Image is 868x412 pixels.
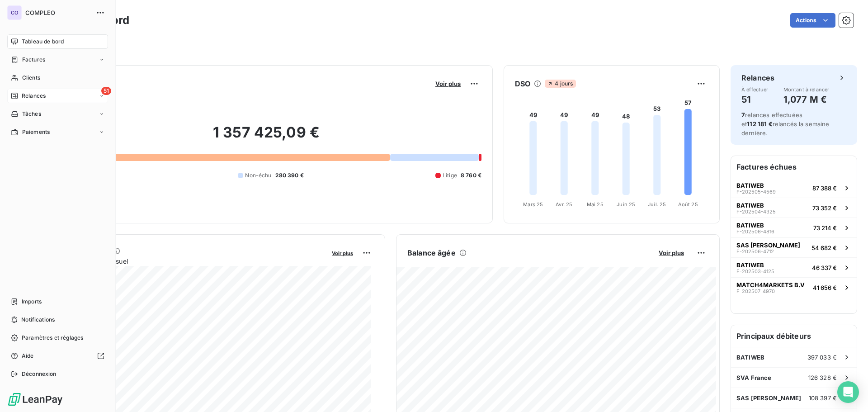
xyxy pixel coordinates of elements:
[433,80,463,88] button: Voir plus
[736,394,802,402] span: SAS [PERSON_NAME]
[7,349,108,363] a: Aide
[22,298,42,306] span: Imports
[813,224,837,232] span: 73 214 €
[812,204,837,212] span: 73 352 €
[7,34,108,49] a: Tableau de bord
[736,242,800,249] span: SAS [PERSON_NAME]
[22,92,46,100] span: Relances
[275,171,304,180] span: 280 390 €
[617,201,635,208] tspan: Juin 25
[22,128,50,136] span: Paiements
[515,78,530,89] h6: DSO
[783,87,830,92] span: Montant à relancer
[7,125,108,139] a: Paiements
[7,89,108,103] a: 51Relances
[22,334,83,342] span: Paramètres et réglages
[101,87,111,95] span: 51
[461,171,481,180] span: 8 760 €
[731,237,857,257] button: SAS [PERSON_NAME]F-202506-471254 682 €
[659,249,684,256] span: Voir plus
[22,56,45,64] span: Factures
[22,110,41,118] span: Tâches
[443,171,457,180] span: Litige
[736,374,772,381] span: SVA France
[7,107,108,121] a: Tâches
[7,5,22,20] div: CO
[736,354,764,361] span: BATIWEB
[736,289,775,294] span: F-202507-4970
[736,229,774,234] span: F-202506-4816
[807,354,837,361] span: 397 033 €
[332,250,353,256] span: Voir plus
[7,52,108,67] a: Factures
[329,249,356,257] button: Voir plus
[51,256,325,266] span: Chiffre d'affaires mensuel
[812,264,837,271] span: 46 337 €
[407,247,456,258] h6: Balance âgée
[731,325,857,347] h6: Principaux débiteurs
[812,185,837,192] span: 87 388 €
[7,392,63,407] img: Logo LeanPay
[741,111,745,118] span: 7
[783,92,830,107] h4: 1,077 M €
[7,294,108,309] a: Imports
[736,249,774,254] span: F-202506-4712
[648,201,666,208] tspan: Juil. 25
[736,202,764,209] span: BATIWEB
[736,281,805,289] span: MATCH4MARKETS B.V
[21,316,55,324] span: Notifications
[731,178,857,198] button: BATIWEBF-202505-456987 388 €
[808,374,837,381] span: 126 328 €
[736,209,776,214] span: F-202504-4325
[556,201,572,208] tspan: Avr. 25
[811,244,837,251] span: 54 682 €
[741,72,774,83] h6: Relances
[736,261,764,269] span: BATIWEB
[736,189,776,194] span: F-202505-4569
[741,92,769,107] h4: 51
[7,331,108,345] a: Paramètres et réglages
[731,198,857,218] button: BATIWEBF-202504-432573 352 €
[25,9,90,16] span: COMPLEO
[813,284,837,291] span: 41 656 €
[22,352,34,360] span: Aide
[741,87,769,92] span: À effectuer
[678,201,698,208] tspan: Août 25
[736,182,764,189] span: BATIWEB
[731,277,857,297] button: MATCH4MARKETS B.VF-202507-497041 656 €
[51,123,481,151] h2: 1 357 425,09 €
[790,13,835,28] button: Actions
[731,218,857,237] button: BATIWEBF-202506-481673 214 €
[587,201,604,208] tspan: Mai 25
[747,120,772,128] span: 112 181 €
[736,222,764,229] span: BATIWEB
[736,269,774,274] span: F-202503-4125
[731,156,857,178] h6: Factures échues
[656,249,687,257] button: Voir plus
[741,111,830,137] span: relances effectuées et relancés la semaine dernière.
[22,38,64,46] span: Tableau de bord
[22,370,57,378] span: Déconnexion
[523,201,543,208] tspan: Mars 25
[809,394,837,402] span: 108 397 €
[545,80,576,88] span: 4 jours
[7,71,108,85] a: Clients
[22,74,40,82] span: Clients
[435,80,461,87] span: Voir plus
[731,257,857,277] button: BATIWEBF-202503-412546 337 €
[245,171,271,180] span: Non-échu
[837,381,859,403] div: Open Intercom Messenger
